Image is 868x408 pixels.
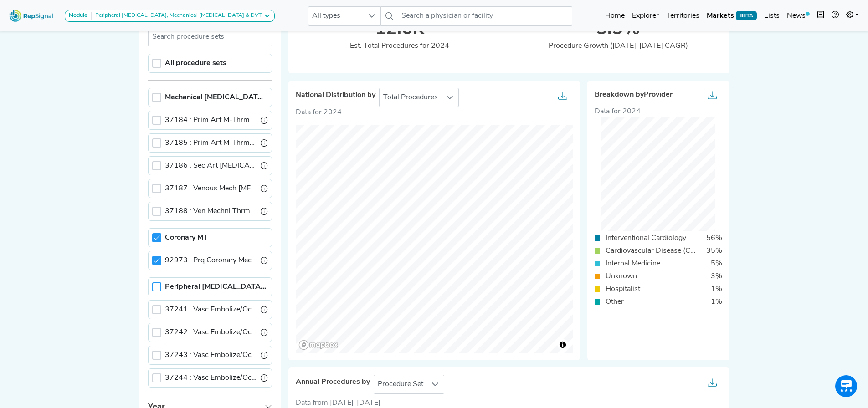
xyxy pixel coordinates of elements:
label: Ven Mechnl Thrmbc Repeat Tx [165,206,257,217]
strong: Module [69,13,87,18]
label: Vasc Embolize/Occlude Artery [165,327,257,338]
input: Search procedure sets [148,27,272,46]
a: Lists [760,7,783,25]
a: Home [601,7,628,25]
div: Internal Medicine [600,258,666,269]
label: Peripheral Embolization penumbra [165,281,268,292]
label: Venous Mech Thrombectomy [165,183,257,194]
div: 56% [701,233,728,244]
div: 3% [705,271,728,282]
button: Intel Book [813,7,828,25]
div: 1% [705,284,728,295]
span: Annual Procedures by [296,378,370,387]
span: Est. Total Procedures for 2024 [350,42,449,50]
span: Procedure Growth ([DATE]-[DATE] CAGR) [549,42,688,50]
a: Territories [663,7,703,25]
button: Export as... [702,375,722,393]
span: Provider [644,91,673,98]
div: 35% [701,245,728,256]
input: Search a physician or facility [398,6,572,25]
label: Coronary MT [165,232,208,243]
div: 5% [705,258,728,269]
a: Explorer [628,7,663,25]
a: MarketsBETA [703,7,760,25]
span: Total Procedures [380,88,442,107]
span: Toggle attribution [560,340,565,350]
div: Hospitalist [600,284,646,295]
label: Prim Art M-Thrmbc 1St Vsl [165,115,257,126]
div: Unknown [600,271,642,282]
div: Peripheral [MEDICAL_DATA], Mechanical [MEDICAL_DATA] & DVT [92,12,262,20]
label: Vasc Embolize/Occlude Venous [165,304,257,315]
label: Vasc Embolize/Occlude Bleed [165,372,257,383]
span: BETA [736,11,757,20]
div: Data for 2024 [595,106,722,117]
button: Export as... [702,88,722,106]
button: ModulePeripheral [MEDICAL_DATA], Mechanical [MEDICAL_DATA] & DVT [65,10,275,22]
span: National Distribution by [296,91,375,100]
div: Other [600,296,629,307]
div: 1% [705,296,728,307]
label: Mechanical Thrombectomy Penumbra [165,92,268,103]
a: News [783,7,813,25]
label: All procedure sets [165,58,226,69]
a: Mapbox logo [298,340,339,350]
span: All types [308,7,363,25]
div: Cardiovascular Disease (Cardiology) [600,245,701,256]
span: Procedure Set [374,375,427,393]
span: Breakdown by [595,91,673,99]
label: Prim Art M-Thrmbc Sbsq Vsl [165,138,257,148]
button: Export as... [553,88,573,107]
label: Vasc Embolize/Occlude Organ [165,350,257,361]
button: Toggle attribution [557,339,568,350]
canvas: Map [296,125,573,353]
label: Prq Coronary Mech Thrombect [165,255,257,266]
label: Sec Art Thrombectomy Add-On [165,160,257,171]
p: Data for 2024 [296,107,573,118]
div: Interventional Cardiology [600,233,692,244]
